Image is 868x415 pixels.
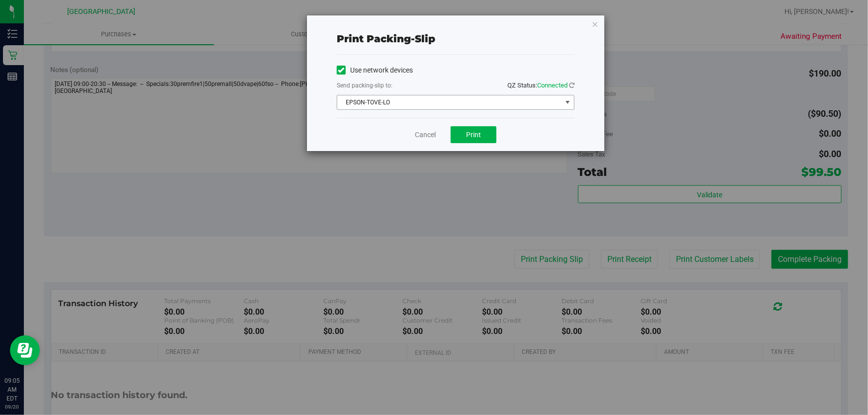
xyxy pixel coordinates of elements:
span: Print packing-slip [337,33,435,45]
span: Print [466,131,481,139]
span: QZ Status: [507,82,575,89]
button: Print [451,126,496,143]
span: Connected [537,82,568,89]
span: EPSON-TOVE-LO [337,95,562,109]
span: select [562,95,574,109]
label: Send packing-slip to: [337,81,392,90]
a: Cancel [415,130,436,140]
iframe: Resource center [10,335,40,365]
label: Use network devices [337,65,413,76]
